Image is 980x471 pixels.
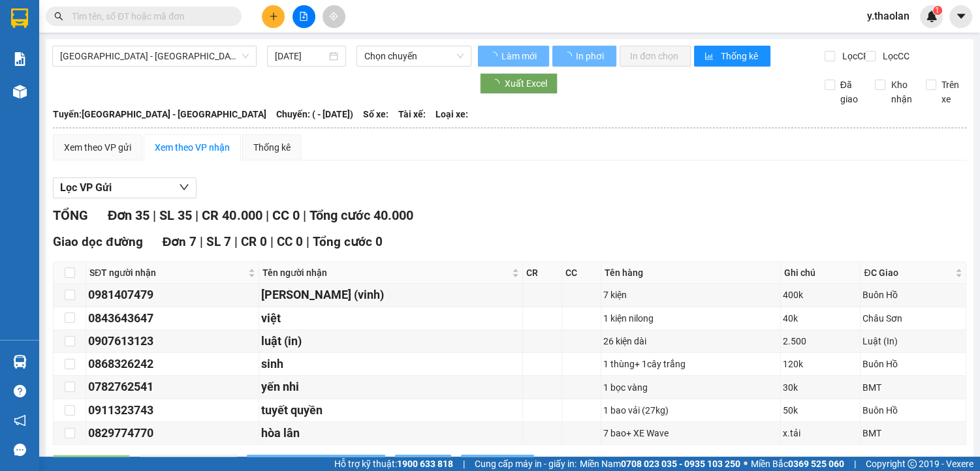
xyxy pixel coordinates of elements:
td: luật (in) [259,330,523,353]
span: Trên xe [936,78,967,106]
span: SL 7 [206,234,231,249]
div: BMT [862,426,964,440]
span: loading [488,52,499,61]
th: Tên hàng [601,262,781,284]
td: việt [259,307,523,330]
div: 0829774770 [88,424,257,442]
div: 1 thùng+ 1cây trắng [603,357,778,371]
div: Xem theo VP nhận [155,140,230,155]
button: In phơi [552,46,616,67]
td: kim ngân (vinh) [259,284,523,307]
span: | [265,207,268,223]
input: Tìm tên, số ĐT hoặc mã đơn [72,9,226,23]
span: Loại xe: [435,107,468,121]
span: CC 0 [277,234,303,249]
span: Làm mới [501,49,539,63]
div: Thống kê [253,140,291,155]
span: bar-chart [704,52,716,62]
strong: 0708 023 035 - 0935 103 250 [621,459,740,469]
span: Tên người nhận [262,266,509,280]
span: Lọc CR [837,49,871,63]
span: Miền Bắc [751,457,844,471]
div: Xem theo VP gửi [64,140,131,155]
sup: 1 [933,6,942,15]
div: tuyết quyền [261,401,520,419]
td: hòa lân [259,422,523,445]
th: CR [523,262,562,284]
span: Lọc CC [877,49,911,63]
span: SL 35 [159,207,192,223]
span: Hỗ trợ kỹ thuật: [334,457,453,471]
span: Thống kê [721,49,760,63]
img: warehouse-icon [13,85,27,99]
span: aim [329,12,338,21]
div: 400k [783,288,858,302]
span: down [179,182,189,192]
span: Kho nhận [885,78,917,106]
strong: 1900 633 818 [397,459,453,469]
td: tuyết quyền [259,399,523,422]
span: Số xe: [363,107,388,121]
span: | [200,234,203,249]
span: Giao dọc đường [53,234,143,249]
span: file-add [299,12,308,21]
button: Lọc VP Gửi [53,177,197,198]
div: Buôn Hồ [862,288,964,302]
button: In đơn chọn [620,46,691,67]
div: 7 kiện [603,288,778,302]
span: Tổng cước 0 [313,234,383,249]
span: Sài Gòn - Đắk Lắk [60,46,249,66]
span: Lọc VP Gửi [60,179,112,196]
div: việt [261,309,520,327]
div: hòa lân [261,424,520,442]
span: | [234,234,238,249]
span: loading [563,52,574,61]
span: search [54,12,63,21]
div: 0782762541 [88,378,257,396]
span: | [302,207,306,223]
div: 0843643647 [88,309,257,327]
span: | [270,234,274,249]
span: Chuyến: ( - [DATE]) [276,107,353,121]
button: Làm mới [478,46,549,67]
div: Luật (In) [862,334,964,348]
div: 120k [783,357,858,371]
span: | [463,457,465,471]
span: ĐC Giao [864,266,953,280]
span: | [195,207,198,223]
td: 0981407479 [86,284,259,307]
span: | [306,234,309,249]
td: 0843643647 [86,307,259,330]
div: Buôn Hồ [862,357,964,371]
span: 1 [935,6,940,15]
td: 0868326242 [86,353,259,376]
div: Châu Sơn [862,311,964,326]
td: yến nhi [259,376,523,399]
span: question-circle [14,385,26,397]
td: sinh [259,353,523,376]
span: CR 40.000 [202,207,262,223]
button: Xuất Excel [480,73,558,94]
span: CR 0 [241,234,267,249]
img: logo-vxr [11,8,28,28]
span: Xuất Excel [505,76,547,91]
div: 1 bao vải (27kg) [603,403,778,418]
div: 1 kiện nilong [603,311,778,326]
span: Đơn 7 [163,234,197,249]
span: Tài xế: [398,107,426,121]
td: 0829774770 [86,422,259,445]
span: CC 0 [272,207,299,223]
span: message [14,444,26,456]
div: 30k [783,380,858,395]
td: 0911323743 [86,399,259,422]
div: 0981407479 [88,286,257,304]
div: [PERSON_NAME] (vinh) [261,286,520,304]
span: copyright [908,459,917,468]
button: bar-chartThống kê [694,46,770,67]
input: 14/08/2025 [275,49,326,63]
div: 2.500 [783,334,858,348]
div: 50k [783,403,858,418]
span: caret-down [955,10,967,22]
td: 0782762541 [86,376,259,399]
div: 0911323743 [88,401,257,419]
